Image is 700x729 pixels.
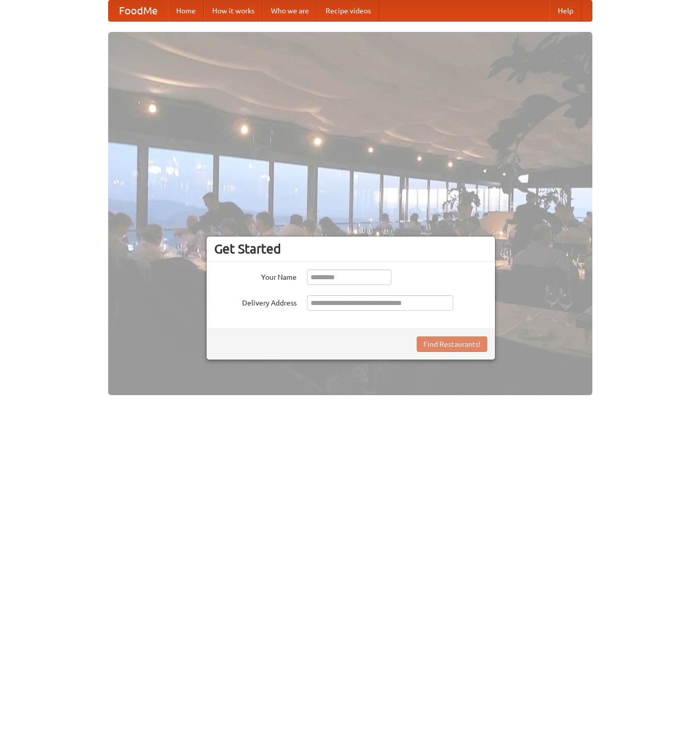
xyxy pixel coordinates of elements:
[109,1,168,21] a: FoodMe
[168,1,204,21] a: Home
[214,241,487,257] h3: Get Started
[263,1,317,21] a: Who we are
[214,269,297,282] label: Your Name
[550,1,582,21] a: Help
[204,1,263,21] a: How it works
[317,1,379,21] a: Recipe videos
[214,295,297,308] label: Delivery Address
[417,336,487,352] button: Find Restaurants!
